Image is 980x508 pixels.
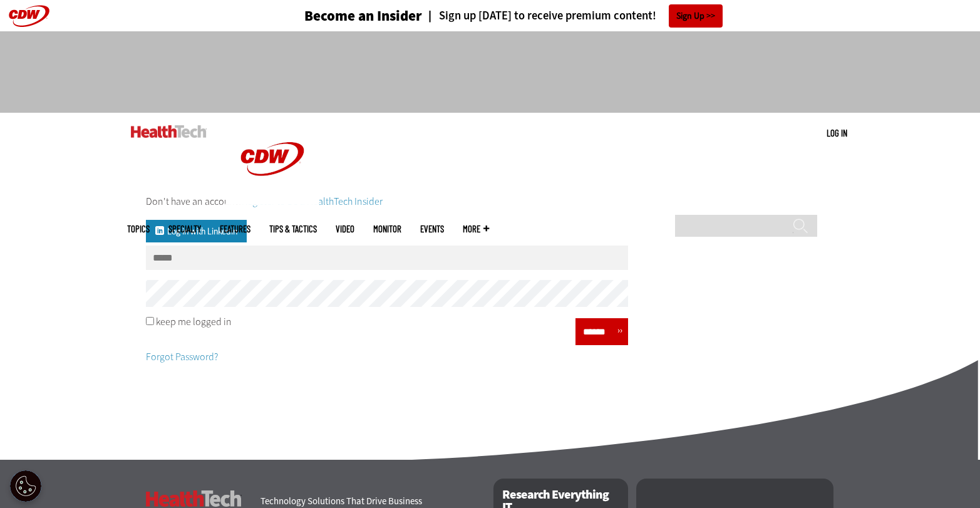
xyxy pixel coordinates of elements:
[669,4,723,28] a: Sign Up
[10,470,41,502] div: Cookie Settings
[127,224,150,234] span: Topics
[463,224,489,234] span: More
[304,9,422,23] h3: Become an Insider
[827,127,847,140] div: User menu
[225,113,319,205] img: Home
[220,224,250,234] a: Features
[146,490,242,507] h3: HealthTech
[146,350,218,363] a: Forgot Password?
[260,497,478,506] h4: Technology Solutions That Drive Business
[269,224,317,234] a: Tips & Tactics
[373,224,401,234] a: MonITor
[422,10,656,22] a: Sign up [DATE] to receive premium content!
[257,9,422,23] a: Become an Insider
[225,195,319,209] a: CDW
[131,125,207,138] img: Home
[10,470,41,502] button: Open Preferences
[336,224,354,234] a: Video
[827,127,847,138] a: Log in
[262,44,718,100] iframe: advertisement
[420,224,444,234] a: Events
[168,224,201,234] span: Specialty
